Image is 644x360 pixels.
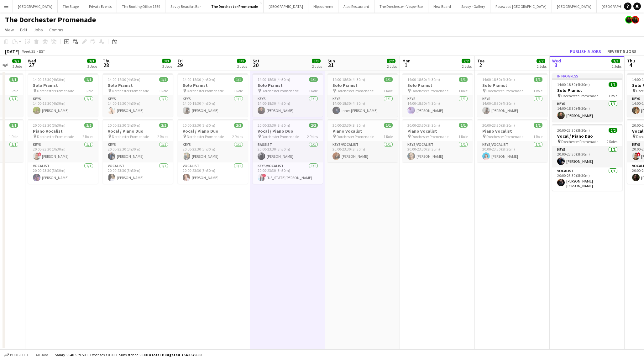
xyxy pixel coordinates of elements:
[159,123,168,128] span: 2/2
[552,146,622,167] app-card-role: Keys1/120:00-23:30 (3h30m)[PERSON_NAME]
[28,95,98,117] app-card-role: Keys1/114:00-18:30 (4h30m)[PERSON_NAME]
[87,64,97,69] div: 2 Jobs
[103,58,111,64] span: Thu
[477,95,547,117] app-card-role: Keys1/114:00-18:30 (4h30m)[PERSON_NAME]
[637,152,641,156] span: !
[13,64,22,69] div: 2 Jobs
[482,123,515,128] span: 20:00-23:30 (3h30m)
[402,141,473,162] app-card-role: Keys/Vocalist1/120:00-23:30 (3h30m)[PERSON_NAME]
[151,352,201,357] span: Total Budgeted £540 579.50
[477,119,547,162] app-job-card: 20:00-23:30 (3h30m)1/1Piano Vocalist Dorchester Promenade1 RoleKeys/Vocalist1/120:00-23:30 (3h30m...
[178,82,248,88] h3: Solo Pianist
[337,88,374,93] span: Dorchester Promenade
[38,152,41,156] span: !
[159,88,168,93] span: 1 Role
[117,0,165,13] button: The Booking Office 1869
[178,119,248,184] div: 20:00-23:30 (3h30m)2/2Vocal / Piano Duo Dorchester Promenade2 RolesKeys1/120:00-23:30 (3h30m)[PER...
[178,95,248,117] app-card-role: Keys1/114:00-18:30 (4h30m)[PERSON_NAME]
[5,48,19,55] div: [DATE]
[459,77,468,82] span: 1/1
[103,73,173,117] app-job-card: 14:00-18:30 (4h30m)1/1Solo Pianist Dorchester Promenade1 RoleKeys1/114:00-18:30 (4h30m)[PERSON_NAME]
[402,95,473,117] app-card-role: Keys1/114:00-18:30 (4h30m)[PERSON_NAME]
[9,123,18,128] span: 1/1
[411,88,448,93] span: Dorchester Promenade
[402,58,411,64] span: Mon
[387,64,397,69] div: 2 Jobs
[458,134,468,139] span: 1 Role
[552,100,622,122] app-card-role: Keys1/114:00-18:30 (4h30m)[PERSON_NAME]
[31,26,45,34] a: Jobs
[232,134,243,139] span: 2 Roles
[477,141,547,162] app-card-role: Keys/Vocalist1/120:00-23:30 (3h30m)[PERSON_NAME]
[28,73,98,117] app-job-card: 14:00-18:30 (4h30m)1/1Solo Pianist Dorchester Promenade1 RoleKeys1/114:00-18:30 (4h30m)[PERSON_NAME]
[253,141,323,162] app-card-role: Bassist1/120:00-23:30 (3h30m)[PERSON_NAME]
[87,59,96,63] span: 3/3
[327,58,335,64] span: Sun
[486,88,523,93] span: Dorchester Promenade
[178,128,248,134] h3: Vocal / Piano Duo
[387,59,395,63] span: 2/2
[258,123,290,128] span: 20:00-23:30 (3h30m)
[477,82,547,88] h3: Solo Pianist
[103,95,173,117] app-card-role: Keys1/114:00-18:30 (4h30m)[PERSON_NAME]
[262,174,266,177] span: !
[337,134,374,139] span: Dorchester Promenade
[608,93,617,98] span: 1 Role
[552,73,622,78] div: In progress
[626,61,635,69] span: 4
[103,119,173,184] div: 20:00-23:30 (3h30m)2/2Vocal / Piano Duo Dorchester Promenade2 RolesKeys1/120:00-23:30 (3h30m)[PER...
[456,0,490,13] button: Savoy - Gallery
[402,128,473,134] h3: Piano Vocalist
[9,134,18,139] span: 1 Role
[625,16,633,24] app-user-avatar: Celine Amara
[486,134,523,139] span: Dorchester Promenade
[561,93,598,98] span: Dorchester Promenade
[253,73,323,117] app-job-card: 14:00-18:30 (4h30m)1/1Solo Pianist Dorchester Promenade1 RoleKeys1/114:00-18:30 (4h30m)[PERSON_NAME]
[327,73,398,117] app-job-card: 14:00-18:30 (4h30m)1/1Solo Pianist Dorchester Promenade1 RoleKeys1/114:00-18:30 (4h30m)Innes [PER...
[458,88,468,93] span: 1 Role
[18,26,30,34] a: Edit
[552,124,622,191] div: 20:00-23:30 (3h30m)2/2Vocal / Piano Duo Dorchester Promenade2 RolesKeys1/120:00-23:30 (3h30m)[PER...
[428,0,456,13] button: New Board
[384,77,393,82] span: 1/1
[264,0,308,13] button: [GEOGRAPHIC_DATA]
[28,58,36,64] span: Wed
[84,88,93,93] span: 1 Role
[103,141,173,162] app-card-role: Keys1/120:00-23:30 (3h30m)[PERSON_NAME]
[384,88,393,93] span: 1 Role
[84,77,93,82] span: 1/1
[253,82,323,88] h3: Solo Pianist
[183,77,215,82] span: 14:00-18:30 (4h30m)
[477,58,484,64] span: Tue
[178,73,248,117] app-job-card: 14:00-18:30 (4h30m)1/1Solo Pianist Dorchester Promenade1 RoleKeys1/114:00-18:30 (4h30m)[PERSON_NAME]
[47,26,66,34] a: Comms
[234,88,243,93] span: 1 Role
[84,123,93,128] span: 2/2
[309,88,318,93] span: 1 Role
[552,167,622,191] app-card-role: Vocalist1/120:00-23:30 (3h30m)[PERSON_NAME] [PERSON_NAME]
[253,58,259,64] span: Sat
[10,353,28,357] span: Budgeted
[9,88,18,93] span: 1 Role
[34,27,43,33] span: Jobs
[12,59,21,63] span: 2/2
[162,64,172,69] div: 2 Jobs
[631,16,639,24] app-user-avatar: Celine Amara
[407,123,440,128] span: 20:00-23:30 (3h30m)
[552,0,597,13] button: [GEOGRAPHIC_DATA]
[159,77,168,82] span: 1/1
[234,77,243,82] span: 1/1
[607,139,617,144] span: 2 Roles
[178,162,248,184] app-card-role: Vocalist1/120:00-23:30 (3h30m)[PERSON_NAME]
[401,61,411,69] span: 1
[307,134,318,139] span: 2 Roles
[534,123,542,128] span: 1/1
[234,123,243,128] span: 2/2
[327,61,335,69] span: 31
[108,77,140,82] span: 14:00-18:30 (4h30m)
[533,134,542,139] span: 1 Role
[5,27,14,33] span: View
[37,88,74,93] span: Dorchester Promenade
